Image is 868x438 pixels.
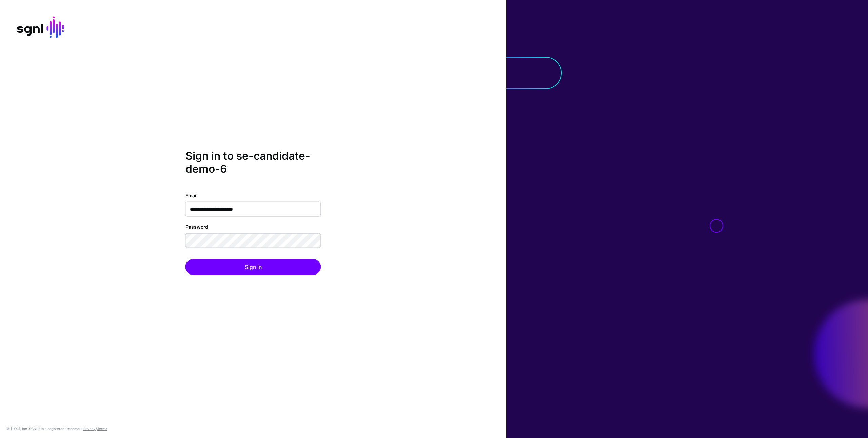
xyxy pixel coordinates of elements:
button: Sign In [185,259,321,275]
h2: Sign in to se-candidate-demo-6 [185,150,321,176]
a: Terms [97,426,107,431]
label: Email [185,192,198,199]
a: Privacy [83,426,96,431]
div: © [URL], Inc. SGNL® is a registered trademark. & [7,426,107,431]
label: Password [185,223,208,230]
